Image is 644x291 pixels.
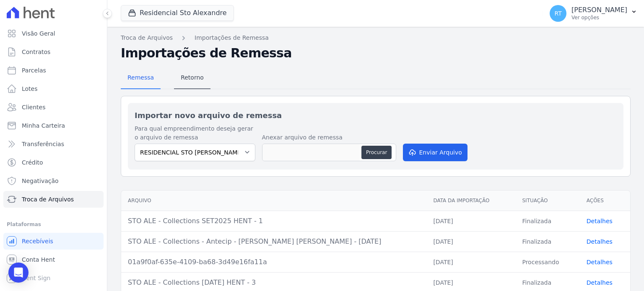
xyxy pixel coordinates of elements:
td: [DATE] [426,252,515,272]
a: Minha Carteira [3,117,104,134]
h2: Importações de Remessa [121,46,631,61]
label: Anexar arquivo de remessa [262,133,396,142]
nav: Breadcrumb [121,33,631,42]
span: Transferências [22,140,64,148]
a: Troca de Arquivos [3,191,104,208]
a: Lotes [3,80,104,97]
span: Troca de Arquivos [22,195,74,203]
span: Minha Carteira [22,121,65,130]
td: Processando [515,252,579,272]
a: Detalhes [587,238,613,245]
span: Crédito [22,158,43,167]
button: RT [PERSON_NAME] Ver opções [543,2,644,25]
a: Retorno [174,67,210,89]
button: Enviar Arquivo [403,144,467,161]
span: RT [554,10,561,16]
th: Arquivo [121,191,426,211]
td: [DATE] [426,211,515,231]
span: Recebíveis [22,237,53,245]
td: [DATE] [426,231,515,252]
p: [PERSON_NAME] [571,6,627,14]
span: Retorno [176,69,209,86]
th: Ações [580,191,630,211]
th: Situação [515,191,579,211]
span: Remessa [122,69,159,86]
a: Visão Geral [3,25,104,42]
div: Plataformas [7,219,100,229]
div: 01a9f0af-635e-4109-ba68-3d49e16fa11a [128,257,420,267]
a: Contratos [3,44,104,60]
a: Negativação [3,173,104,189]
span: Clientes [22,103,45,111]
span: Lotes [22,85,38,93]
a: Remessa [121,67,161,89]
a: Conta Hent [3,251,104,268]
label: Para qual empreendimento deseja gerar o arquivo de remessa [135,124,255,142]
span: Conta Hent [22,255,55,264]
span: Contratos [22,48,50,56]
a: Troca de Arquivos [121,33,173,42]
a: Detalhes [587,218,613,224]
a: Parcelas [3,62,104,79]
th: Data da Importação [426,191,515,211]
h2: Importar novo arquivo de remessa [135,110,617,121]
a: Crédito [3,154,104,171]
a: Clientes [3,99,104,116]
td: Finalizada [515,211,579,231]
div: STO ALE - Collections - Antecip - [PERSON_NAME] [PERSON_NAME] - [DATE] [128,237,420,247]
a: Recebíveis [3,233,104,250]
td: Finalizada [515,231,579,252]
div: STO ALE - Collections SET2025 HENT - 1 [128,216,420,226]
a: Detalhes [587,279,613,286]
span: Negativação [22,177,59,185]
button: Procurar [361,146,392,159]
a: Detalhes [587,259,613,265]
button: Residencial Sto Alexandre [121,5,234,21]
a: Importações de Remessa [195,33,269,42]
span: Parcelas [22,66,46,75]
p: Ver opções [571,14,627,21]
div: STO ALE - Collections [DATE] HENT - 3 [128,278,420,288]
span: Visão Geral [22,29,55,38]
div: Open Intercom Messenger [8,263,29,283]
a: Transferências [3,136,104,152]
